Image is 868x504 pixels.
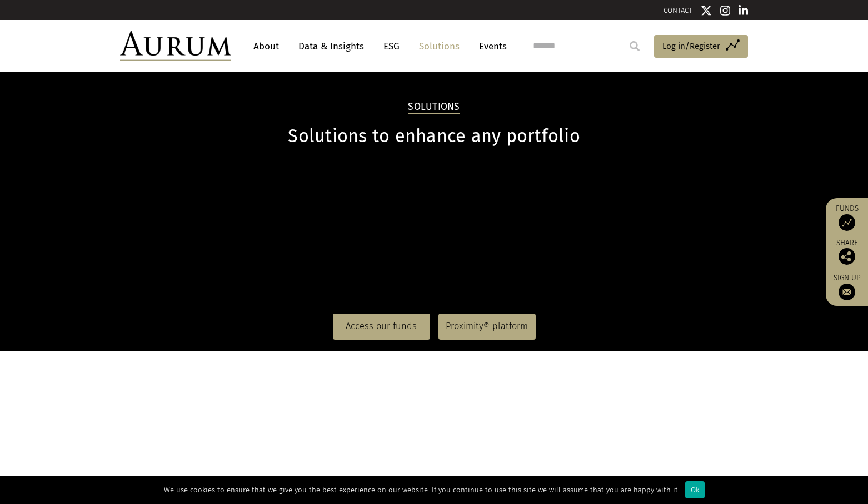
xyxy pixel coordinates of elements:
[831,239,862,265] div: Share
[293,36,370,57] a: Data & Insights
[333,314,430,339] a: Access our funds
[413,36,465,57] a: Solutions
[831,204,862,231] a: Funds
[248,36,285,57] a: About
[839,284,855,300] img: Sign up to our newsletter
[378,36,405,57] a: ESG
[839,248,855,265] img: Share this post
[623,35,646,57] input: Submit
[662,39,720,53] span: Log in/Register
[408,101,460,114] h2: Solutions
[120,31,231,61] img: Aurum
[438,314,536,339] a: Proximity® platform
[831,273,862,300] a: Sign up
[654,35,748,58] a: Log in/Register
[473,36,507,57] a: Events
[664,6,692,14] a: CONTACT
[739,5,749,16] img: Linkedin icon
[720,5,730,16] img: Instagram icon
[701,5,712,16] img: Twitter icon
[685,481,705,498] div: Ok
[120,125,748,147] h1: Solutions to enhance any portfolio
[839,214,855,231] img: Access Funds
